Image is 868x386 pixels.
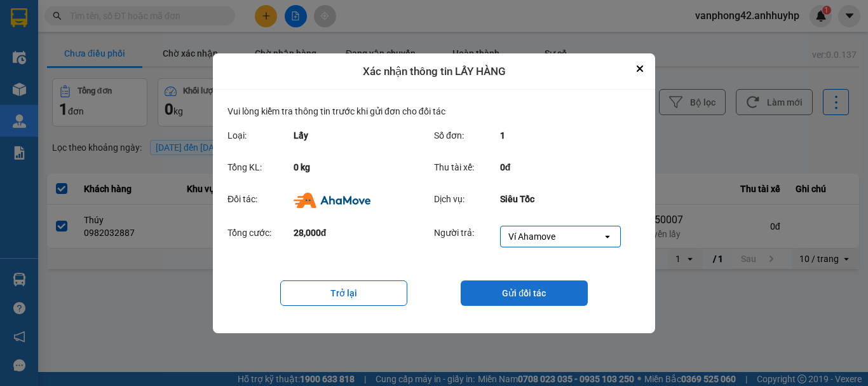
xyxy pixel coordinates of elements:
[500,192,628,207] div: Siêu Tốc
[84,10,179,52] strong: CHUYỂN PHÁT NHANH VIP ANH HUY
[213,53,655,333] div: dialog
[227,226,294,247] div: Tổng cước:
[227,128,294,142] div: Loại:
[294,226,422,247] div: 28,000đ
[294,128,422,142] div: Lấy
[602,231,613,242] svg: open
[500,128,628,142] div: 1
[227,160,294,174] div: Tổng KL:
[294,193,370,208] img: Ahamove
[500,160,628,174] div: 0đ
[434,226,500,247] div: Người trả:
[434,160,500,174] div: Thu tài xế:
[461,280,588,306] button: Gửi đối tác
[227,192,294,207] div: Đối tác:
[7,45,72,109] img: logo
[213,53,655,90] div: Xác nhận thông tin LẤY HÀNG
[434,192,500,207] div: Dịch vụ:
[227,104,641,123] div: Vui lòng kiểm tra thông tin trước khi gửi đơn cho đối tác
[294,160,422,174] div: 0 kg
[78,91,186,118] strong: VẬN ĐƠN VẬN TẢI HÀNG HÓA
[74,55,189,88] span: Chuyển phát nhanh: [GEOGRAPHIC_DATA] - [GEOGRAPHIC_DATA]
[434,128,500,142] div: Số đơn:
[280,280,407,306] button: Trở lại
[632,61,648,76] button: Close
[508,230,555,243] div: Ví Ahamove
